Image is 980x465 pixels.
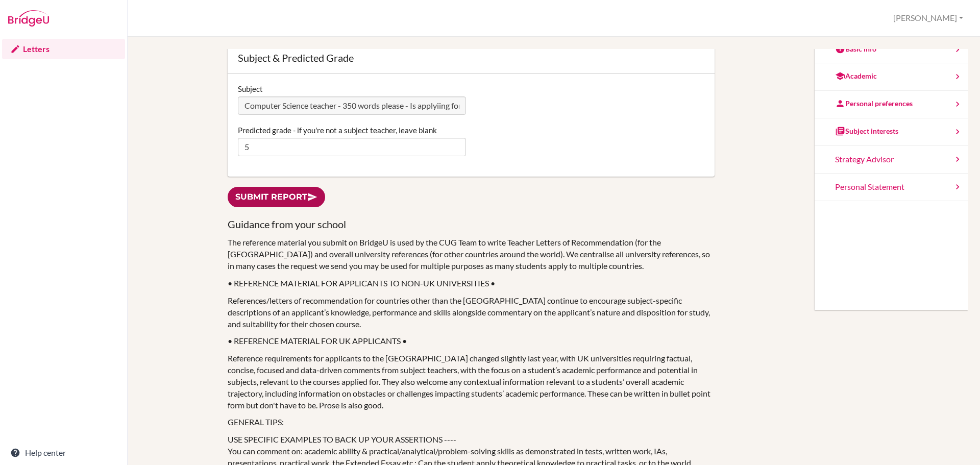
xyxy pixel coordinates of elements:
[8,10,49,27] img: Bridge-U
[228,335,715,347] p: • REFERENCE MATERIAL FOR UK APPLICANTS •
[835,126,898,136] div: Subject interests
[815,146,968,174] a: Strategy Advisor
[228,278,715,289] p: • REFERENCE MATERIAL FOR APPLICANTS TO NON-UK UNIVERSITIES •
[815,36,968,64] a: Basic info
[238,125,437,135] label: Predicted grade - if you're not a subject teacher, leave blank
[2,39,125,59] a: Letters
[815,118,968,146] a: Subject interests
[228,187,325,208] a: Submit report
[228,295,715,330] p: References/letters of recommendation for countries other than the [GEOGRAPHIC_DATA] continue to e...
[228,417,715,428] p: GENERAL TIPS:
[238,53,704,63] div: Subject & Predicted Grade
[815,174,968,201] a: Personal Statement
[2,443,125,463] a: Help center
[815,91,968,118] a: Personal preferences
[238,84,263,94] label: Subject
[228,353,715,411] p: Reference requirements for applicants to the [GEOGRAPHIC_DATA] changed slightly last year, with U...
[835,71,877,81] div: Academic
[228,217,715,231] h3: Guidance from your school
[835,99,913,109] div: Personal preferences
[815,63,968,91] a: Academic
[228,237,715,272] p: The reference material you submit on BridgeU is used by the CUG Team to write Teacher Letters of ...
[889,9,968,28] button: [PERSON_NAME]
[835,44,876,54] div: Basic info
